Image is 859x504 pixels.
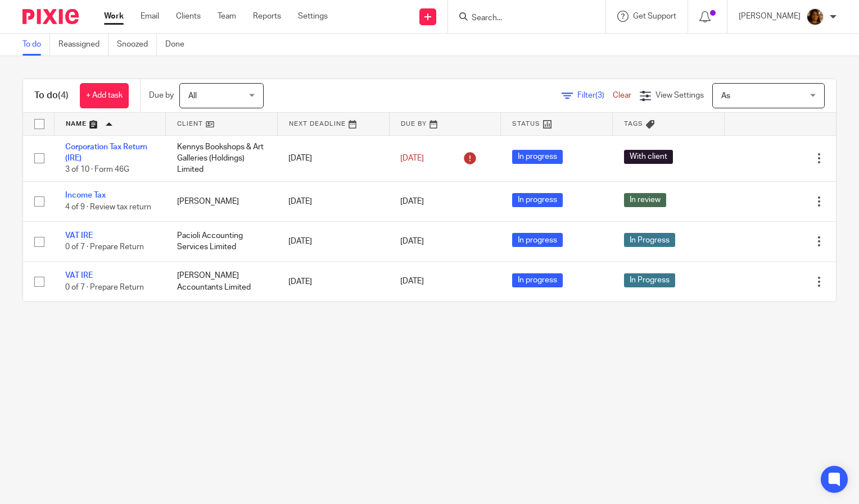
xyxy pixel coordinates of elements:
[165,34,193,56] a: Done
[65,203,151,211] span: 4 of 9 · Review tax return
[512,233,563,247] span: In progress
[721,92,730,100] span: As
[104,11,124,22] a: Work
[739,11,801,22] p: [PERSON_NAME]
[277,135,389,181] td: [DATE]
[624,233,675,247] span: In Progress
[166,181,278,221] td: [PERSON_NAME]
[298,11,328,22] a: Settings
[512,150,563,164] span: In progress
[166,262,278,301] td: [PERSON_NAME] Accountants Limited
[512,273,563,287] span: In progress
[65,191,106,199] a: Income Tax
[218,11,236,22] a: Team
[65,283,144,291] span: 0 of 7 · Prepare Return
[400,278,424,286] span: [DATE]
[633,12,676,20] span: Get Support
[624,121,643,127] span: Tags
[400,198,424,205] span: [DATE]
[65,166,129,173] span: 3 of 10 · Form 46G
[277,262,389,301] td: [DATE]
[512,193,563,207] span: In progress
[624,193,666,207] span: In review
[400,154,424,162] span: [DATE]
[400,237,424,245] span: [DATE]
[277,181,389,221] td: [DATE]
[176,11,201,22] a: Clients
[80,83,129,108] a: + Add task
[166,135,278,181] td: Kennys Bookshops & Art Galleries (Holdings) Limited
[624,150,673,164] span: With client
[806,8,824,26] img: Arvinder.jpeg
[188,92,197,100] span: All
[117,34,157,56] a: Snoozed
[34,90,69,102] h1: To do
[613,91,631,99] a: Clear
[22,34,50,56] a: To do
[595,91,604,99] span: (3)
[141,11,159,22] a: Email
[65,232,93,240] a: VAT IRE
[166,222,278,262] td: Pacioli Accounting Services Limited
[58,34,108,56] a: Reassigned
[65,272,93,280] a: VAT IRE
[65,143,147,162] a: Corporation Tax Return (IRE)
[65,243,144,251] span: 0 of 7 · Prepare Return
[253,11,281,22] a: Reports
[471,13,572,24] input: Search
[58,91,69,100] span: (4)
[22,9,79,24] img: Pixie
[149,90,174,101] p: Due by
[624,273,675,287] span: In Progress
[655,91,704,99] span: View Settings
[577,91,613,99] span: Filter
[277,222,389,262] td: [DATE]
